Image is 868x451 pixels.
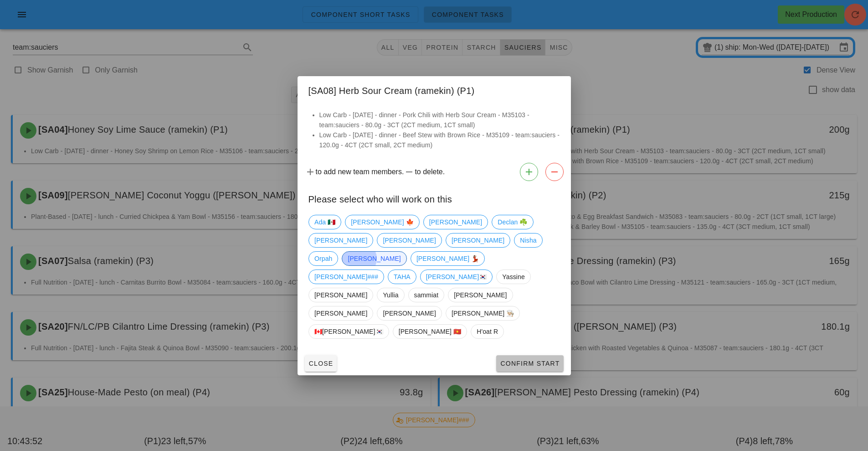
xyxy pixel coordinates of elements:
div: to add new team members. to delete. [298,159,571,185]
span: sammiat [414,288,438,302]
span: [PERSON_NAME] 💃🏽 [416,252,479,265]
span: 🇨🇦[PERSON_NAME]🇰🇷 [314,325,383,338]
span: Yassine [502,270,524,284]
span: [PERSON_NAME] [314,233,367,247]
span: [PERSON_NAME] [314,288,367,302]
button: Close [305,355,337,372]
span: [PERSON_NAME]### [314,270,378,284]
div: Please select who will work on this [298,185,571,211]
span: [PERSON_NAME] [451,233,504,247]
li: Low Carb - [DATE] - dinner - Pork Chili with Herb Sour Cream - M35103 - team:sauciers - 80.0g - 3... [319,110,560,130]
span: [PERSON_NAME] [383,306,436,320]
span: Close [308,360,334,367]
span: [PERSON_NAME] 🇻🇳 [398,325,461,338]
span: [PERSON_NAME] [383,233,436,247]
span: Ada 🇲🇽 [314,215,335,229]
span: [PERSON_NAME] 🍁 [351,215,414,229]
li: Low Carb - [DATE] - dinner - Beef Stew with Brown Rice - M35109 - team:sauciers - 120.0g - 4CT (2... [319,130,560,150]
span: [PERSON_NAME]🇰🇷 [426,270,487,284]
span: H'oat R [477,325,498,338]
span: [PERSON_NAME] [314,306,367,320]
span: Orpah [314,252,332,265]
div: [SA08] Herb Sour Cream (ramekin) (P1) [298,76,571,103]
span: TAHA [394,270,411,284]
span: [PERSON_NAME] [429,215,482,229]
button: Confirm Start [496,355,563,372]
span: Declan ☘️ [498,215,527,229]
span: [PERSON_NAME] [454,288,507,302]
span: Confirm Start [500,360,560,367]
span: Yullia [383,288,398,302]
span: [PERSON_NAME] [348,252,401,265]
span: [PERSON_NAME] 👨🏼‍🍳 [451,306,514,320]
span: Nisha [520,233,536,247]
